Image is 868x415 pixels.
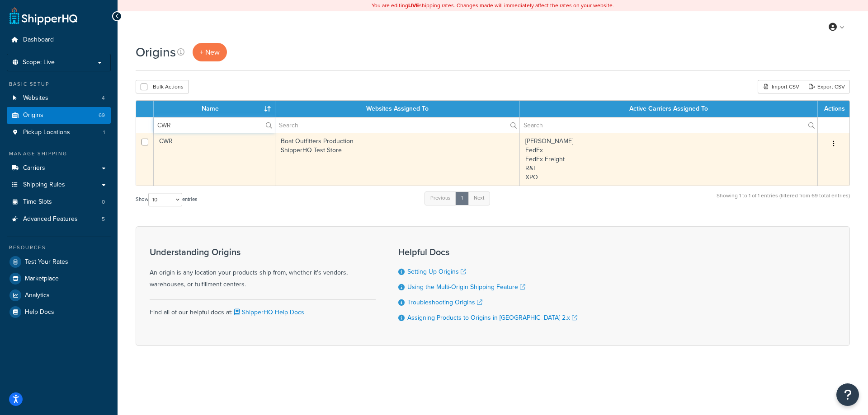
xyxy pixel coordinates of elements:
[232,308,304,317] a: ShipperHQ Help Docs
[25,292,50,299] span: Analytics
[7,254,111,270] a: Test Your Rates
[520,101,818,117] th: Active Carriers Assigned To
[7,90,111,107] li: Websites
[200,47,220,57] span: + New
[23,112,43,119] span: Origins
[7,124,111,141] a: Pickup Locations 1
[9,7,77,25] a: ShipperHQ Home
[408,1,419,9] b: LIVE
[7,32,111,48] a: Dashboard
[193,43,227,61] a: + New
[23,36,54,44] span: Dashboard
[818,101,849,117] th: Actions
[407,298,482,307] a: Troubleshooting Origins
[25,308,54,316] span: Help Docs
[7,211,111,228] a: Advanced Features 5
[275,101,520,117] th: Websites Assigned To
[25,275,59,283] span: Marketplace
[150,299,376,318] div: Find all of our helpful docs at:
[102,198,105,206] span: 0
[154,101,275,117] th: Name : activate to sort column ascending
[836,383,859,406] button: Open Resource Center
[520,133,818,186] td: [PERSON_NAME] FedEx FedEx Freight R&L XPO
[150,247,376,290] div: An origin is any location your products ship from, whether it's vendors, warehouses, or fulfillme...
[407,267,466,276] a: Setting Up Origins
[7,304,111,320] a: Help Docs
[102,94,105,102] span: 4
[7,177,111,193] a: Shipping Rules
[425,191,456,205] a: Previous
[407,282,525,292] a: Using the Multi-Origin Shipping Feature
[23,198,52,206] span: Time Slots
[717,191,850,210] div: Showing 1 to 1 of 1 entries (filtered from 69 total entries)
[7,270,111,287] a: Marketplace
[7,287,111,303] a: Analytics
[23,164,45,172] span: Carriers
[7,211,111,228] li: Advanced Features
[102,215,105,223] span: 5
[7,107,111,124] a: Origins 69
[23,59,55,66] span: Scope: Live
[455,191,469,205] a: 1
[136,193,197,206] label: Show entries
[23,94,48,102] span: Websites
[275,117,519,133] input: Search
[275,133,520,186] td: Boat Outfitters Production ShipperHQ Test Store
[7,80,111,88] div: Basic Setup
[7,194,111,210] a: Time Slots 0
[150,247,376,257] h3: Understanding Origins
[103,129,105,136] span: 1
[23,129,70,136] span: Pickup Locations
[7,160,111,177] a: Carriers
[99,112,105,119] span: 69
[804,80,850,93] a: Export CSV
[468,191,490,205] a: Next
[148,193,182,206] select: Showentries
[7,124,111,141] li: Pickup Locations
[136,80,189,93] button: Bulk Actions
[154,117,275,133] input: Search
[23,181,65,189] span: Shipping Rules
[25,258,68,266] span: Test Your Rates
[7,244,111,252] div: Resources
[154,133,275,186] td: CWR
[407,313,577,322] a: Assigning Products to Origins in [GEOGRAPHIC_DATA] 2.x
[7,107,111,124] li: Origins
[136,43,176,61] h1: Origins
[7,90,111,107] a: Websites 4
[7,194,111,210] li: Time Slots
[7,150,111,158] div: Manage Shipping
[23,215,78,223] span: Advanced Features
[758,80,804,93] div: Import CSV
[398,247,577,257] h3: Helpful Docs
[520,117,817,133] input: Search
